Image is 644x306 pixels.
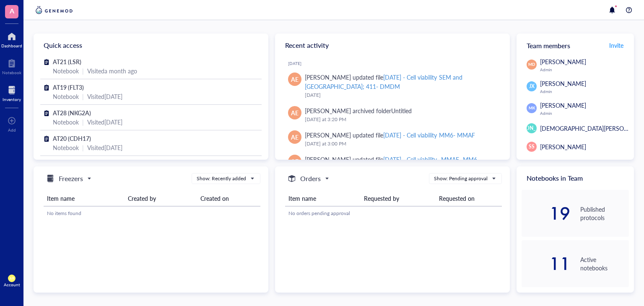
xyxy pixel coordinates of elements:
div: Visited [DATE] [87,117,122,127]
div: Notebook [53,143,79,152]
div: [DATE] at 3:20 PM [305,115,496,124]
div: Admin [540,111,629,116]
div: Visited [DATE] [87,92,122,101]
div: Active notebooks [580,255,629,272]
div: Notebooks in Team [517,166,634,190]
span: AE [291,108,299,117]
div: Show: Recently added [197,175,246,182]
div: Notebook [53,66,79,75]
div: [DATE] - Cell viability MM6- MMAF [383,131,475,139]
div: Team members [517,34,634,57]
th: Created by [125,191,197,206]
a: AE[PERSON_NAME] updated file[DATE] - Cell viability SEM and [GEOGRAPHIC_DATA]; 411- DMDM[DATE] [282,69,503,103]
span: [PERSON_NAME] [512,124,552,132]
a: Dashboard [1,30,22,48]
span: [PERSON_NAME] [540,79,586,88]
th: Item name [44,191,125,206]
span: Invite [609,41,623,49]
span: AR [10,276,14,280]
div: Inventory [3,97,21,102]
span: AT20 (CDH17) [53,134,91,143]
div: Notebook [53,117,79,127]
th: Item name [285,191,361,206]
div: Recent activity [275,34,510,57]
div: | [82,66,84,75]
div: Visited a month ago [87,66,137,75]
a: Inventory [3,83,21,102]
span: [PERSON_NAME] [540,57,586,66]
span: AT19 (FLT3) [53,83,84,91]
div: [PERSON_NAME] updated file [305,73,496,91]
span: [PERSON_NAME] [540,101,586,109]
div: Account [4,282,20,287]
div: | [82,92,84,101]
div: Admin [540,89,629,94]
div: [DATE] [288,61,503,66]
div: Show: Pending approval [434,175,488,182]
span: MK [528,105,535,111]
button: Invite [609,39,624,52]
div: | [82,143,84,152]
h5: Orders [300,174,321,184]
h5: Freezers [59,174,83,184]
div: Untitled [391,106,412,115]
div: No items found [47,210,257,217]
span: AE [291,75,299,84]
div: Quick access [34,34,268,57]
div: [DATE] - Cell viability SEM and [GEOGRAPHIC_DATA]; 411- DMDM [305,73,462,91]
div: Notebook [2,70,21,75]
th: Requested on [436,191,502,206]
div: Published protocols [580,205,629,222]
div: 11 [522,257,570,270]
div: [DATE] at 3:00 PM [305,140,496,148]
a: Notebook [2,57,21,75]
div: 19 [522,207,570,220]
div: Admin [540,67,629,72]
img: genemod-logo [34,5,75,15]
span: JX [529,83,535,90]
div: [PERSON_NAME] updated file [305,130,475,140]
span: MD [528,62,535,67]
span: SS [529,143,535,150]
span: A [10,5,14,16]
div: [DATE] [305,91,496,99]
a: AE[PERSON_NAME] updated file[DATE] - Cell viability MM6- MMAF[DATE] at 3:00 PM [282,127,503,151]
div: Notebook [53,92,79,101]
th: Requested by [361,191,436,206]
span: [PERSON_NAME] [540,143,586,151]
div: Visited [DATE] [87,143,122,152]
div: No orders pending approval [288,210,499,217]
div: | [82,117,84,127]
th: Created on [197,191,260,206]
span: AT21 (LSR) [53,57,81,66]
span: AT28 (NKG2A) [53,109,91,117]
span: AE [291,132,299,142]
div: Dashboard [1,43,22,48]
div: Add [8,127,16,132]
div: [PERSON_NAME] archived folder [305,106,412,115]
